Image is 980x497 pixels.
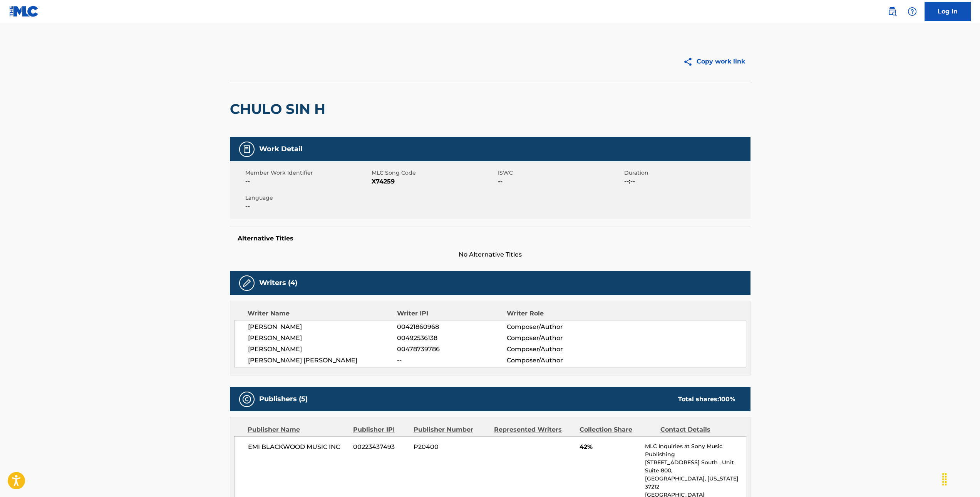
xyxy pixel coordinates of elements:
span: X74259 [372,177,496,186]
span: [PERSON_NAME] [248,345,397,354]
span: 100 % [719,395,735,403]
div: Writer Role [507,309,606,318]
div: Publisher Name [248,425,347,434]
span: -- [397,356,506,365]
iframe: Chat Widget [941,460,980,497]
a: Log In [925,2,971,21]
button: Copy work link [678,52,750,71]
p: MLC Inquiries at Sony Music Publishing [645,442,745,459]
div: Represented Writers [494,425,574,434]
img: Work Detail [242,145,251,154]
img: Copy work link [683,57,697,67]
span: [PERSON_NAME] [PERSON_NAME] [248,356,397,365]
img: Writers [242,279,251,288]
div: Writer Name [248,309,397,318]
div: Publisher IPI [353,425,408,434]
h5: Work Detail [259,145,302,153]
div: Drag [938,468,951,491]
span: Composer/Author [507,322,606,332]
span: Composer/Author [507,345,606,354]
span: [PERSON_NAME] [248,334,397,343]
div: Writer IPI [397,309,507,318]
span: P20400 [414,442,488,452]
div: Publisher Number [414,425,488,434]
span: [PERSON_NAME] [248,322,397,332]
span: ISWC [498,169,622,177]
span: MLC Song Code [372,169,496,177]
span: Language [245,194,370,202]
img: Publishers [242,395,251,404]
span: Duration [624,169,749,177]
div: Collection Share [580,425,654,434]
span: -- [245,177,370,186]
h5: Writers (4) [259,279,297,287]
span: --:-- [624,177,749,186]
span: No Alternative Titles [230,250,750,259]
span: EMI BLACKWOOD MUSIC INC [248,442,348,452]
h5: Alternative Titles [238,235,743,242]
span: 42% [580,442,639,452]
div: Total shares: [678,395,735,404]
span: Composer/Author [507,356,606,365]
img: search [888,7,897,16]
span: Member Work Identifier [245,169,370,177]
div: Help [905,4,920,19]
img: help [908,7,917,16]
span: 00492536138 [397,334,506,343]
p: [STREET_ADDRESS] South , Unit Suite 800, [645,459,745,475]
p: [GEOGRAPHIC_DATA], [US_STATE] 37212 [645,475,745,491]
span: -- [245,202,370,211]
span: 00223437493 [353,442,408,452]
h5: Publishers (5) [259,395,308,404]
img: MLC Logo [9,6,39,17]
span: -- [498,177,622,186]
a: Public Search [885,4,900,19]
span: Composer/Author [507,334,606,343]
span: 00478739786 [397,345,506,354]
span: 00421860968 [397,322,506,332]
h2: CHULO SIN H [230,100,329,118]
div: Contact Details [660,425,735,434]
